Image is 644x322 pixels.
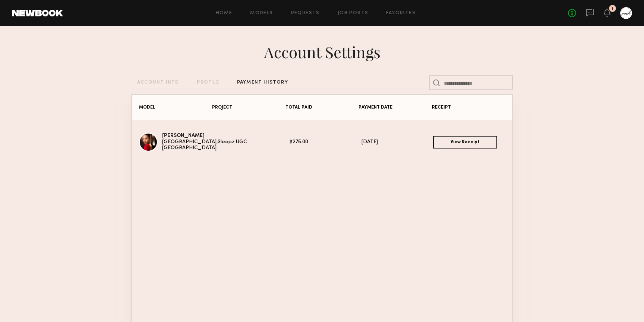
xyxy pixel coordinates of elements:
a: Favorites [386,11,416,16]
div: PROJECT [212,105,285,110]
div: Account Settings [264,41,381,62]
div: PAYMENT HISTORY [237,80,288,85]
div: Sleepz UGC [218,139,290,146]
a: [PERSON_NAME] [162,133,205,138]
div: [DATE] [362,139,433,146]
a: Requests [291,11,320,16]
div: PROFILE [197,80,219,85]
div: TOTAL PAID [285,105,359,110]
div: [GEOGRAPHIC_DATA], [GEOGRAPHIC_DATA] [162,139,218,152]
div: RECEIPT [432,105,505,110]
a: Models [250,11,273,16]
a: View Receipt [433,136,497,149]
a: Job Posts [338,11,369,16]
div: ACCOUNT INFO [137,80,179,85]
div: MODEL [139,105,212,110]
img: Ava-Marie L. [139,133,158,151]
div: 1 [612,7,613,11]
a: Home [216,11,233,16]
div: $275.00 [290,139,362,146]
div: PAYMENT DATE [359,105,432,110]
